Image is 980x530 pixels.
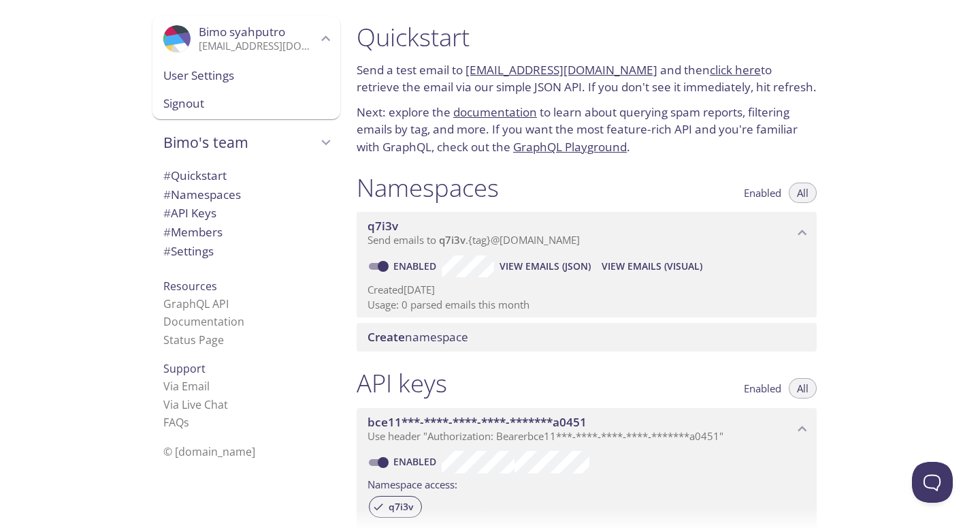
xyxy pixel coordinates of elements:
a: GraphQL API [163,296,229,311]
span: Send emails to . {tag} @[DOMAIN_NAME] [367,233,580,247]
span: Settings [163,243,214,259]
a: [EMAIL_ADDRESS][DOMAIN_NAME] [465,62,657,78]
span: # [163,224,171,240]
span: q7i3v [367,218,398,234]
span: Bimo's team [163,133,317,152]
span: # [163,168,171,183]
a: click here [710,62,761,78]
span: q7i3v [439,233,465,247]
span: Signout [163,95,329,112]
p: Send a test email to and then to retrieve the email via our simple JSON API. If you don't see it ... [357,61,817,96]
div: Create namespace [357,323,817,352]
span: View Emails (Visual) [602,258,702,275]
span: © [DOMAIN_NAME] [163,444,255,459]
div: Bimo's team [152,125,340,160]
div: Bimo syahputro [152,16,340,61]
p: Created [DATE] [367,283,806,297]
h1: Quickstart [357,22,817,52]
h1: Namespaces [357,172,499,203]
a: GraphQL Playground [513,139,627,155]
a: Status Page [163,332,224,347]
span: API Keys [163,205,216,221]
span: q7i3v [380,501,421,513]
a: Enabled [391,260,442,272]
div: q7i3v [369,496,422,518]
a: Via Email [163,379,210,394]
span: # [163,243,171,259]
label: Namespace access: [367,473,457,493]
button: All [789,378,817,399]
p: Usage: 0 parsed emails this month [367,298,806,312]
span: View Emails (JSON) [500,258,591,275]
button: All [789,183,817,203]
p: Next: explore the to learn about querying spam reports, filtering emails by tag, and more. If you... [357,104,817,156]
a: Enabled [391,455,442,468]
div: Members [152,223,340,242]
a: documentation [453,104,537,120]
div: q7i3v namespace [357,212,817,254]
span: Quickstart [163,168,227,183]
span: Namespaces [163,187,241,202]
a: Via Live Chat [163,397,228,412]
p: [EMAIL_ADDRESS][DOMAIN_NAME] [199,40,317,53]
span: s [184,415,189,430]
span: Members [163,224,223,240]
h1: API keys [357,368,447,399]
div: Signout [152,89,340,119]
span: Resources [163,279,217,294]
div: Namespaces [152,185,340,204]
a: FAQ [163,415,189,430]
a: Documentation [163,314,244,329]
div: Team Settings [152,242,340,261]
div: User Settings [152,61,340,90]
span: # [163,205,171,221]
button: Enabled [736,183,789,203]
button: View Emails (Visual) [596,255,708,277]
span: User Settings [163,67,329,84]
div: Quickstart [152,166,340,185]
span: namespace [367,329,468,345]
iframe: Help Scout Beacon - Open [912,462,953,503]
span: Support [163,361,206,376]
button: View Emails (JSON) [494,255,596,277]
span: # [163,187,171,202]
div: API Keys [152,204,340,223]
span: Bimo syahputro [199,24,285,40]
span: Create [367,329,405,345]
button: Enabled [736,378,789,399]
